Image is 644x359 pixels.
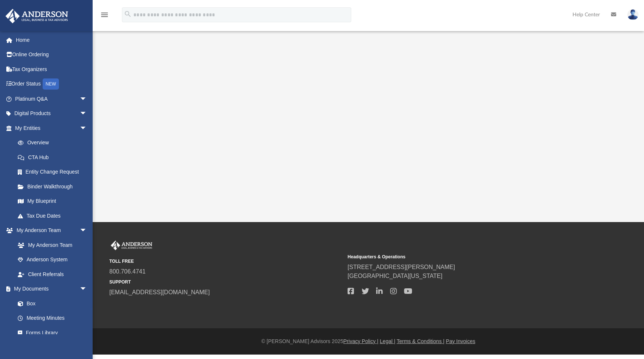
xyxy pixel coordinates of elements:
[5,47,98,62] a: Online Ordering
[5,282,94,296] a: My Documentsarrow_drop_down
[109,241,154,250] img: Anderson Advisors Platinum Portal
[10,194,94,209] a: My Blueprint
[10,208,98,223] a: Tax Due Dates
[80,106,94,121] span: arrow_drop_down
[109,289,210,295] a: [EMAIL_ADDRESS][DOMAIN_NAME]
[10,135,98,150] a: Overview
[5,223,94,238] a: My Anderson Teamarrow_drop_down
[3,9,70,23] img: Anderson Advisors Platinum Portal
[380,338,395,344] a: Legal |
[10,296,91,311] a: Box
[5,91,98,106] a: Platinum Q&Aarrow_drop_down
[397,338,445,344] a: Terms & Conditions |
[446,338,475,344] a: Pay Invoices
[5,33,98,47] a: Home
[100,14,109,19] a: menu
[80,223,94,238] span: arrow_drop_down
[10,165,98,179] a: Entity Change Request
[343,338,379,344] a: Privacy Policy |
[348,273,442,279] a: [GEOGRAPHIC_DATA][US_STATE]
[10,267,94,282] a: Client Referrals
[109,279,342,285] small: SUPPORT
[627,9,638,20] img: User Pic
[10,325,91,340] a: Forms Library
[93,338,644,345] div: © [PERSON_NAME] Advisors 2025
[10,150,98,165] a: CTA Hub
[43,78,59,90] div: NEW
[10,238,91,252] a: My Anderson Team
[5,121,98,135] a: My Entitiesarrow_drop_down
[100,10,109,19] i: menu
[80,121,94,136] span: arrow_drop_down
[5,77,98,92] a: Order StatusNEW
[10,311,94,326] a: Meeting Minutes
[5,106,98,121] a: Digital Productsarrow_drop_down
[5,62,98,77] a: Tax Organizers
[348,254,581,260] small: Headquarters & Operations
[124,10,132,18] i: search
[10,179,98,194] a: Binder Walkthrough
[80,91,94,107] span: arrow_drop_down
[80,282,94,297] span: arrow_drop_down
[109,268,146,275] a: 800.706.4741
[348,264,455,270] a: [STREET_ADDRESS][PERSON_NAME]
[109,258,342,265] small: TOLL FREE
[10,252,94,267] a: Anderson System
